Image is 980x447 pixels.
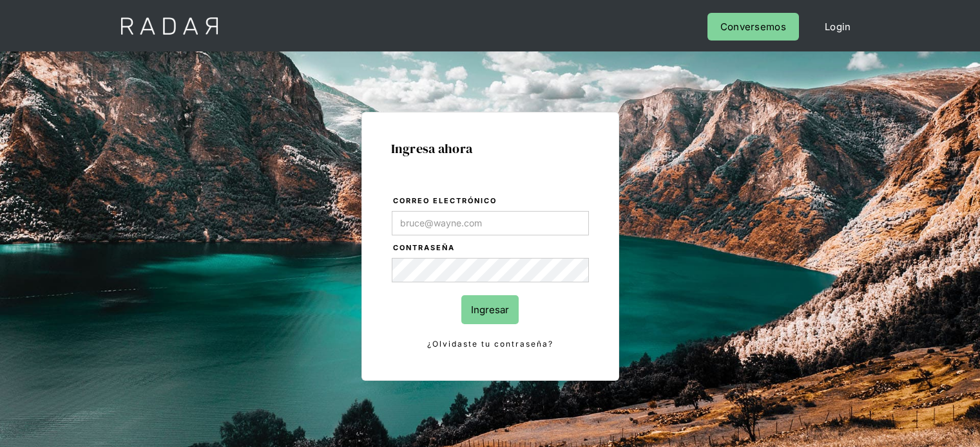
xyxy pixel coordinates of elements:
label: Correo electrónico [393,195,589,208]
a: Login [812,13,864,41]
a: ¿Olvidaste tu contraseña? [392,337,589,351]
label: Contraseña [393,242,589,255]
form: Login Form [391,194,590,351]
h1: Ingresa ahora [391,141,590,156]
input: bruce@wayne.com [392,211,589,235]
a: Conversemos [707,13,799,41]
input: Ingresar [461,295,519,324]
